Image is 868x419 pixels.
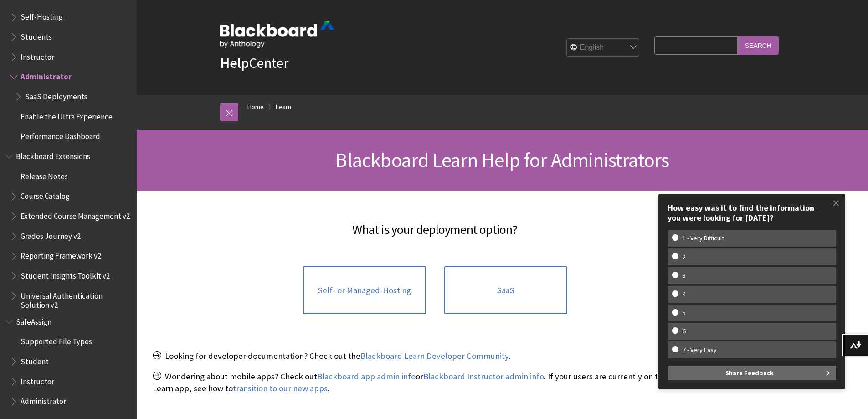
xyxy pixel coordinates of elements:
a: SaaS [444,266,567,315]
a: HelpCenter [220,54,288,72]
img: Blackboard by Anthology [220,21,334,48]
h2: What is your deployment option? [153,209,718,239]
span: Instructor [21,49,54,62]
w-span: 7 - Very Easy [672,346,727,354]
nav: Book outline for Blackboard SafeAssign [5,314,131,409]
nav: Book outline for Blackboard Extensions [5,149,131,310]
span: Self-Hosting [21,10,63,22]
a: Blackboard Instructor admin info [423,371,544,382]
span: Enable the Ultra Experience [21,109,113,121]
span: Release Notes [21,169,68,181]
span: Grades Journey v2 [21,228,81,241]
a: Self- or Managed-Hosting [303,266,426,315]
w-span: 4 [672,290,696,298]
span: Student [21,354,49,366]
div: How easy was it to find the information you were looking for [DATE]? [668,203,836,222]
span: Instructor [21,374,54,386]
w-span: 3 [672,272,696,279]
w-span: 1 - Very Difficult [672,234,734,242]
span: Administrator [21,69,72,82]
span: SaaS Deployments [25,89,87,101]
span: Supported File Types [21,334,92,347]
a: Learn [276,101,291,113]
a: Home [247,101,264,113]
span: Administrator [21,394,66,406]
span: Extended Course Management v2 [21,208,130,221]
strong: Help [220,54,249,72]
a: transition to our new apps [233,383,328,394]
span: Share Feedback [725,366,774,380]
w-span: 6 [672,327,696,335]
span: Student Insights Toolkit v2 [21,268,110,280]
a: Blackboard app admin info [317,371,416,382]
span: SaaS [497,285,514,295]
p: Wondering about mobile apps? Check out or . If your users are currently on the older Mobile Learn... [153,371,718,394]
span: Reporting Framework v2 [21,248,101,261]
span: Self- or Managed-Hosting [318,285,411,295]
select: Site Language Selector [567,39,640,57]
span: SafeAssign [16,314,51,326]
w-span: 5 [672,309,696,317]
a: Blackboard Learn Developer Community [360,351,508,362]
button: Share Feedback [668,366,836,380]
span: Blackboard Extensions [16,149,90,161]
span: Blackboard Learn Help for Administrators [335,147,669,172]
span: Performance Dashboard [21,129,100,141]
input: Search [738,36,779,54]
span: Course Catalog [21,189,70,201]
w-span: 2 [672,253,696,261]
span: Universal Authentication Solution v2 [21,288,130,310]
p: Looking for developer documentation? Check out the . [153,350,718,362]
span: Students [21,29,52,41]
